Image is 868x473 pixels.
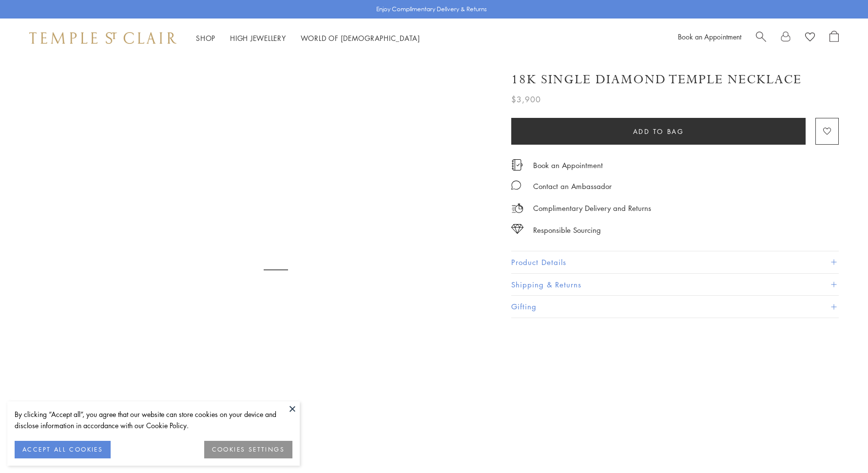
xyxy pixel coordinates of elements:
[15,441,111,458] button: ACCEPT ALL COOKIES
[15,409,292,431] div: By clicking “Accept all”, you agree that our website can store cookies on your device and disclos...
[511,274,839,296] button: Shipping & Returns
[301,33,420,43] a: World of [DEMOGRAPHIC_DATA]World of [DEMOGRAPHIC_DATA]
[511,180,521,190] img: MessageIcon-01_2.svg
[376,4,487,14] p: Enjoy Complimentary Delivery & Returns
[511,224,523,234] img: icon_sourcing.svg
[533,224,601,236] div: Responsible Sourcing
[29,32,176,44] img: Temple St. Clair
[511,159,523,170] img: icon_appointment.svg
[511,93,541,106] span: $3,900
[511,118,806,145] button: Add to bag
[533,180,612,192] div: Contact an Ambassador
[829,31,839,45] a: Open Shopping Bag
[819,427,858,463] iframe: Gorgias live chat messenger
[511,296,839,318] button: Gifting
[533,160,603,170] a: Book an Appointment
[511,71,802,88] h1: 18K Single Diamond Temple Necklace
[196,33,215,43] a: ShopShop
[204,441,292,458] button: COOKIES SETTINGS
[805,31,815,45] a: View Wishlist
[511,202,523,214] img: icon_delivery.svg
[196,32,420,44] nav: Main navigation
[533,202,651,214] p: Complimentary Delivery and Returns
[678,32,741,41] a: Book an Appointment
[633,126,684,137] span: Add to bag
[756,31,766,45] a: Search
[230,33,286,43] a: High JewelleryHigh Jewellery
[511,251,839,273] button: Product Details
